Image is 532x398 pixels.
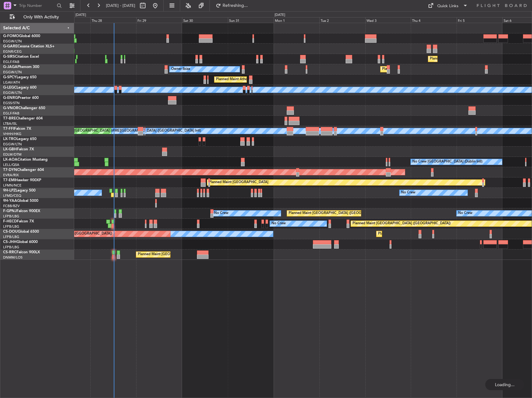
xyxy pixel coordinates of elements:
[3,250,40,254] a: CS-RRCFalcon 900LX
[214,209,228,218] div: No Crew
[3,55,15,59] span: G-SIRS
[3,220,34,223] a: F-HECDFalcon 7X
[7,12,68,22] button: Only With Activity
[3,168,17,172] span: T7-DYN
[401,188,415,197] div: No Crew
[3,70,22,75] a: EGGW/LTN
[3,173,19,177] a: EVRA/RIX
[3,60,19,64] a: EGLF/FAB
[3,224,19,229] a: LFPB/LBG
[3,250,17,254] span: CS-RRC
[430,54,528,64] div: Planned Maint [GEOGRAPHIC_DATA] ([GEOGRAPHIC_DATA])
[3,193,21,198] a: LFMD/CEQ
[3,86,17,90] span: G-LEGC
[3,117,43,120] a: T7-BREChallenger 604
[412,157,482,167] div: No Crew [GEOGRAPHIC_DATA] (Dublin Intl)
[485,379,524,390] div: Loading...
[3,240,38,244] a: CS-JHHGlobal 6000
[222,3,248,8] span: Refreshing...
[458,209,472,218] div: No Crew
[3,45,17,48] span: G-GARE
[457,17,502,23] div: Fri 5
[274,17,319,23] div: Mon 1
[352,219,451,228] div: Planned Maint [GEOGRAPHIC_DATA] ([GEOGRAPHIC_DATA])
[92,126,201,136] div: [PERSON_NAME][GEOGRAPHIC_DATA] ([GEOGRAPHIC_DATA] Intl)
[3,152,22,157] a: EDLW/DTM
[3,199,17,203] span: 9H-YAA
[106,3,135,8] span: [DATE] - [DATE]
[3,148,34,151] a: LX-GBHFalcon 7X
[3,86,36,90] a: G-LEGCLegacy 600
[3,55,39,59] a: G-SIRSCitation Excel
[3,163,19,167] a: LELL/QSA
[3,127,14,131] span: T7-FFI
[3,137,36,141] a: LX-TROLegacy 650
[3,220,17,223] span: F-HECD
[3,235,19,239] a: LFPB/LBG
[216,75,288,84] div: Planned Maint Athens ([PERSON_NAME] Intl)
[209,178,268,187] div: Planned Maint [GEOGRAPHIC_DATA]
[3,127,31,131] a: T7-FFIFalcon 7X
[136,17,182,23] div: Fri 29
[3,189,16,192] span: 9H-LPZ
[3,65,39,69] a: G-JAGAPhenom 300
[425,1,471,11] button: Quick Links
[3,158,17,162] span: LX-AOA
[289,209,387,218] div: Planned Maint [GEOGRAPHIC_DATA] ([GEOGRAPHIC_DATA])
[3,199,38,203] a: 9H-YAAGlobal 5000
[3,148,17,151] span: LX-GBH
[3,75,17,79] span: G-SPCY
[3,39,22,44] a: EGGW/LTN
[3,45,55,48] a: G-GARECessna Citation XLS+
[365,17,411,23] div: Wed 3
[3,245,19,250] a: LFPB/LBG
[3,132,22,136] a: VHHH/HKG
[271,219,286,228] div: No Crew
[3,80,20,85] a: LGAV/ATH
[3,96,18,100] span: G-ENRG
[3,34,40,38] a: G-FOMOGlobal 6000
[3,106,45,110] a: G-VNORChallenger 650
[3,90,22,95] a: EGGW/LTN
[382,65,480,74] div: Planned Maint [GEOGRAPHIC_DATA] ([GEOGRAPHIC_DATA])
[3,158,48,162] a: LX-AOACitation Mustang
[275,12,285,18] div: [DATE]
[228,17,274,23] div: Sun 31
[319,17,365,23] div: Tue 2
[3,189,36,192] a: 9H-LPZLegacy 500
[3,178,15,182] span: T7-EMI
[138,250,236,259] div: Planned Maint [GEOGRAPHIC_DATA] ([GEOGRAPHIC_DATA])
[3,204,20,208] a: FCBB/BZV
[3,75,36,79] a: G-SPCYLegacy 650
[213,1,250,11] button: Refreshing...
[90,17,136,23] div: Thu 28
[3,117,16,120] span: T7-BRE
[50,126,154,136] div: Planned Maint [GEOGRAPHIC_DATA] ([GEOGRAPHIC_DATA] Intl)
[3,209,40,213] a: F-GPNJFalcon 900EX
[3,214,19,219] a: LFPB/LBG
[3,106,18,110] span: G-VNOR
[3,209,17,213] span: F-GPNJ
[437,3,458,9] div: Quick Links
[3,168,44,172] a: T7-DYNChallenger 604
[3,178,41,182] a: T7-EMIHawker 900XP
[3,111,19,116] a: EGLF/FAB
[3,183,22,188] a: LFMN/NCE
[3,240,17,244] span: CS-JHH
[3,230,39,234] a: CS-DOUGlobal 6500
[3,255,22,260] a: DNMM/LOS
[3,121,17,126] a: LTBA/ISL
[3,137,17,141] span: LX-TRO
[3,34,19,38] span: G-FOMO
[19,1,55,10] input: Trip Number
[3,49,22,54] a: EGNR/CEG
[411,17,457,23] div: Thu 4
[3,230,18,234] span: CS-DOU
[378,229,476,239] div: Planned Maint [GEOGRAPHIC_DATA] ([GEOGRAPHIC_DATA])
[16,15,66,19] span: Only With Activity
[3,142,22,147] a: EGGW/LTN
[171,65,190,74] div: Owner Ibiza
[3,96,39,100] a: G-ENRGPraetor 600
[3,101,20,105] a: EGSS/STN
[75,12,86,18] div: [DATE]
